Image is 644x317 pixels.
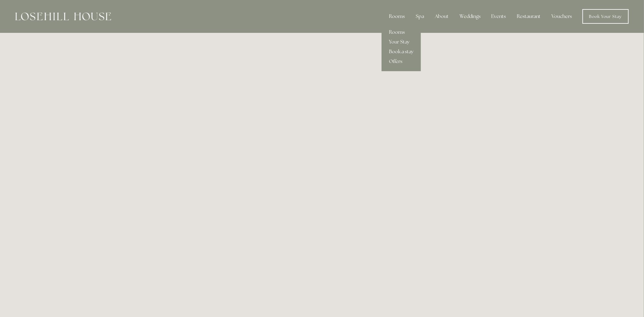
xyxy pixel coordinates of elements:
[430,10,453,23] div: About
[583,9,629,24] a: Book Your Stay
[512,10,546,23] div: Restaurant
[487,10,511,23] div: Events
[455,10,485,23] div: Weddings
[382,27,421,37] a: Rooms
[411,10,429,23] div: Spa
[15,12,111,20] img: Losehill House
[547,10,577,23] a: Vouchers
[384,10,410,23] div: Rooms
[382,37,421,47] a: Your Stay
[382,47,421,57] a: Book a stay
[382,57,421,66] a: Offers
